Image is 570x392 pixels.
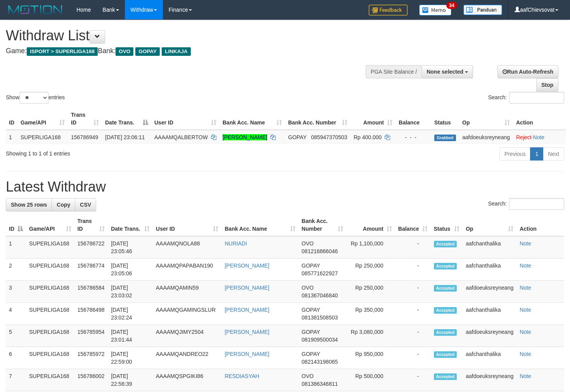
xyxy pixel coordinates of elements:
[536,78,558,92] a: Stop
[302,359,338,365] span: Copy 082143198065 to clipboard
[6,281,26,303] td: 3
[26,214,74,236] th: Game/API: activate to sort column ascending
[223,134,267,140] a: [PERSON_NAME]
[434,373,457,380] span: Accepted
[395,214,431,236] th: Balance: activate to sort column ascending
[520,373,531,379] a: Note
[26,281,74,303] td: SUPERLIGA168
[302,314,338,321] span: Copy 081381508503 to clipboard
[346,236,395,259] td: Rp 1,100,000
[311,134,347,140] span: Copy 085947370503 to clipboard
[431,214,463,236] th: Status: activate to sort column ascending
[509,198,564,210] input: Search:
[225,307,269,313] a: [PERSON_NAME]
[395,259,431,281] td: -
[302,292,338,299] span: Copy 081367046840 to clipboard
[135,47,160,56] span: GOPAY
[463,236,516,259] td: aafchanthalika
[421,65,473,78] button: None selected
[346,347,395,369] td: Rp 950,000
[463,214,516,236] th: Op: activate to sort column ascending
[520,262,531,269] a: Note
[395,325,431,347] td: -
[80,202,91,208] span: CSV
[302,373,314,379] span: OVO
[302,248,338,254] span: Copy 081216866046 to clipboard
[17,130,68,144] td: SUPERLIGA168
[74,325,108,347] td: 156785954
[75,198,96,211] a: CSV
[399,133,428,141] div: - - -
[26,303,74,325] td: SUPERLIGA168
[52,198,75,211] a: Copy
[153,369,221,391] td: AAAAMQSPGIKI86
[520,307,531,313] a: Note
[6,198,52,211] a: Show 25 rows
[153,303,221,325] td: AAAAMQGAMINGSLUR
[108,281,153,303] td: [DATE] 23:03:02
[302,381,338,387] span: Copy 081386346811 to clipboard
[6,303,26,325] td: 4
[288,134,306,140] span: GOPAY
[488,92,564,104] label: Search:
[346,325,395,347] td: Rp 3,080,000
[6,179,564,195] h1: Latest Withdraw
[395,236,431,259] td: -
[497,65,558,78] a: Run Auto-Refresh
[463,5,502,15] img: panduan.png
[463,281,516,303] td: aafdoeuksreyneang
[346,259,395,281] td: Rp 250,000
[221,214,298,236] th: Bank Acc. Name: activate to sort column ascending
[434,329,457,336] span: Accepted
[302,262,320,269] span: GOPAY
[6,325,26,347] td: 5
[162,47,191,56] span: LINKAJA
[463,347,516,369] td: aafchanthalika
[302,337,338,343] span: Copy 081909500034 to clipboard
[434,241,457,247] span: Accepted
[19,92,48,104] select: Showentries
[346,303,395,325] td: Rp 350,000
[302,307,320,313] span: GOPAY
[6,47,372,55] h4: Game: Bank:
[513,108,566,130] th: Action
[395,281,431,303] td: -
[6,130,17,144] td: 1
[6,28,372,43] h1: Withdraw List
[57,202,70,208] span: Copy
[6,369,26,391] td: 7
[431,108,459,130] th: Status
[434,351,457,358] span: Accepted
[396,108,431,130] th: Balance
[369,5,408,16] img: Feedback.jpg
[346,369,395,391] td: Rp 500,000
[366,65,421,78] div: PGA Site Balance /
[463,325,516,347] td: aafdoeuksreyneang
[153,214,221,236] th: User ID: activate to sort column ascending
[154,134,208,140] span: AAAAMQALBERTOW
[225,262,269,269] a: [PERSON_NAME]
[74,236,108,259] td: 156786722
[225,240,247,247] a: NURIADI
[434,135,456,141] span: Grabbed
[299,214,346,236] th: Bank Acc. Number: activate to sort column ascending
[153,236,221,259] td: AAAAMQNOLA88
[302,240,314,247] span: OVO
[302,285,314,291] span: OVO
[108,214,153,236] th: Date Trans.: activate to sort column ascending
[26,369,74,391] td: SUPERLIGA168
[516,214,564,236] th: Action
[105,134,145,140] span: [DATE] 23:06:11
[6,147,232,157] div: Showing 1 to 1 of 1 entries
[395,347,431,369] td: -
[434,285,457,292] span: Accepted
[395,303,431,325] td: -
[74,259,108,281] td: 156786774
[459,108,513,130] th: Op: activate to sort column ascending
[26,259,74,281] td: SUPERLIGA168
[108,369,153,391] td: [DATE] 22:56:39
[427,69,463,75] span: None selected
[108,325,153,347] td: [DATE] 23:01:44
[351,108,396,130] th: Amount: activate to sort column ascending
[520,351,531,357] a: Note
